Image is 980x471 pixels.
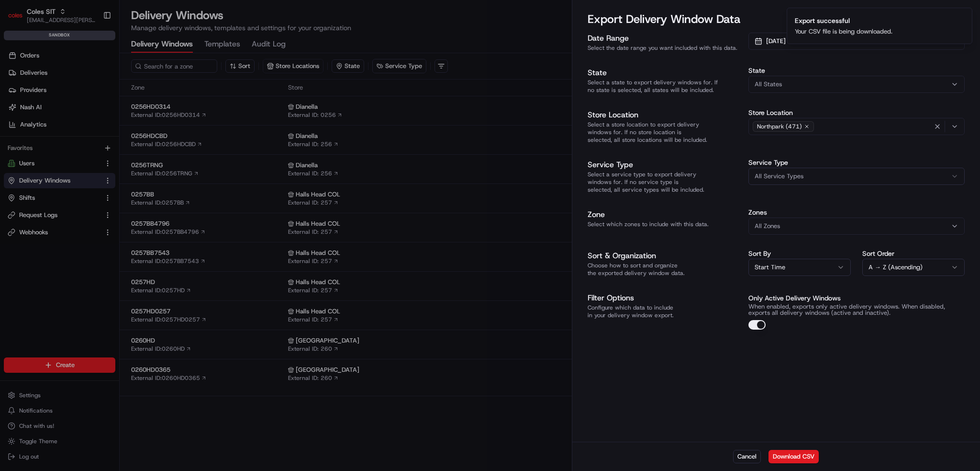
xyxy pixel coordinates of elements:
button: Start new chat [163,94,174,106]
p: Select which zones to include with this data. [588,220,741,228]
span: Northpark (471) [757,123,802,130]
p: Configure which data to include in your delivery window export. [588,304,741,319]
div: Export successful [795,16,892,25]
h3: State [588,67,741,79]
label: State [748,67,965,74]
button: Northpark (471) [748,118,965,135]
label: Service Type [748,159,965,166]
span: [DATE] 00:00 - [DATE] 23:59 [766,37,849,46]
span: Knowledge Base [19,139,73,149]
h3: Service Type [588,159,741,171]
input: Clear [25,62,158,72]
p: Select a service type to export delivery windows for. If no service type is selected, all service... [588,171,741,194]
div: 💻 [81,140,89,148]
div: 📗 [10,140,17,148]
a: 📗Knowledge Base [6,135,77,152]
p: Choose how to sort and organize the exported delivery window data. [588,262,741,277]
div: Your CSV file is being downloaded. [795,27,892,36]
h3: Store Location [588,109,741,121]
img: Nash [10,10,29,29]
label: Sort Order [862,250,965,257]
span: Pylon [95,162,116,170]
span: API Documentation [90,139,154,149]
h3: Filter Options [588,292,741,304]
label: Store Location [748,109,965,116]
p: When enabled, exports only active delivery windows. When disabled, exports all delivery windows (... [748,304,965,316]
p: Select a store location to export delivery windows for. If no store location is selected, all sto... [588,121,741,144]
div: We're available if you need us! [33,101,121,109]
button: Download CSV [768,450,819,463]
h3: Zone [588,209,741,220]
span: All Zones [755,222,780,230]
label: Sort By [748,250,851,257]
button: All Zones [748,218,965,235]
p: Welcome 👋 [10,38,174,54]
a: Powered byPylon [67,162,116,170]
button: [DATE] 00:00 - [DATE] 23:59 [748,33,965,50]
div: Start new chat [33,92,157,101]
a: 💻API Documentation [77,135,157,152]
h2: Export Delivery Window Data [588,11,965,27]
label: Only Active Delivery Windows [748,294,841,302]
p: Select the date range you want included with this data. [588,44,741,52]
p: Select a state to export delivery windows for. If no state is selected, all states will be included. [588,79,741,94]
button: Cancel [733,450,761,463]
h3: Date Range [588,33,741,44]
img: 1736555255976-a54dd68f-1ca7-489b-9aae-adbdc363a1c4 [10,92,27,109]
h3: Sort & Organization [588,250,741,262]
span: All States [755,80,782,89]
label: Zones [748,209,965,216]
